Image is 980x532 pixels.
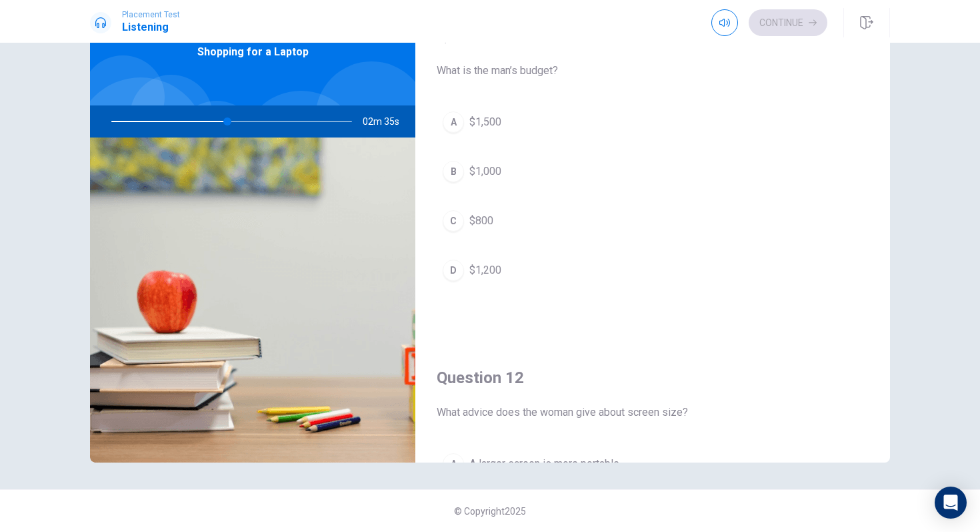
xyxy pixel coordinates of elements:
div: A [443,453,464,475]
button: B$1,000 [437,155,869,188]
span: $1,200 [469,262,501,278]
h4: Question 12 [437,367,869,388]
button: D$1,200 [437,254,869,287]
button: C$800 [437,204,869,238]
span: $800 [469,213,493,229]
span: A larger screen is more portable [469,456,619,472]
span: Placement Test [122,10,180,19]
span: Shopping for a Laptop [197,44,309,60]
button: A$1,500 [437,105,869,139]
span: $1,000 [469,164,501,180]
span: What advice does the woman give about screen size? [437,405,869,421]
img: Shopping for a Laptop [90,138,415,463]
div: B [443,161,464,182]
div: Open Intercom Messenger [935,487,967,519]
div: C [443,210,464,232]
span: 02m 35s [363,105,410,138]
div: A [443,111,464,133]
div: D [443,260,464,281]
span: $1,500 [469,114,501,130]
span: © Copyright 2025 [454,506,526,517]
span: What is the man’s budget? [437,63,869,79]
button: AA larger screen is more portable [437,447,869,481]
h1: Listening [122,19,180,35]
